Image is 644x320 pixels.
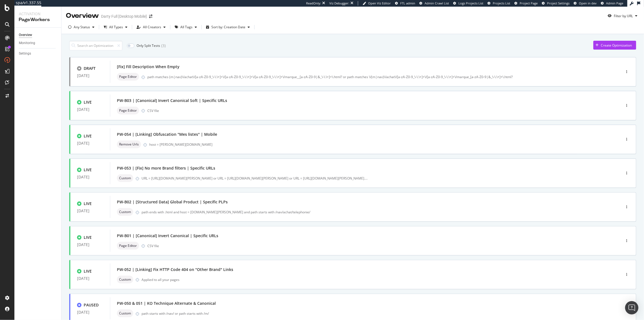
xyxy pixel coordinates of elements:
[601,43,632,48] div: Create Optimization
[117,64,179,70] div: [Fix] Fill Description When Empty
[134,23,168,32] button: All Creators
[77,107,103,112] div: [DATE]
[77,175,103,179] div: [DATE]
[117,301,216,306] div: PW-050 & 051 | KO Technique Alternate & Canonical
[77,310,103,314] div: [DATE]
[119,75,137,78] span: Page Editor
[368,1,391,5] span: Open Viz Editor
[19,40,35,46] div: Monitoring
[119,312,131,315] span: Custom
[425,1,449,5] span: Admin Crawl List
[19,51,57,57] a: Settings
[19,17,57,23] div: PageWorkers
[601,1,623,6] a: Admin Page
[117,233,218,239] div: PW-B01 | [Canonical] Invert Canonical | Specific URLs
[77,242,103,247] div: [DATE]
[119,278,131,281] span: Custom
[329,1,349,6] div: Viz Debugger:
[147,244,159,248] div: CSV file
[142,210,597,214] div: path ends with .html and host = [DOMAIN_NAME][PERSON_NAME] and path starts with /nav/achat/teleph...
[204,23,252,32] button: Sort by: Creation Date
[142,311,597,316] div: path starts with /nav/ or path starts with /m/
[119,143,139,146] span: Remove Urls
[119,176,131,180] span: Custom
[19,11,57,17] div: Activation
[84,268,92,274] div: LIVE
[117,140,141,148] div: neutral label
[19,32,32,38] div: Overview
[211,25,245,29] div: Sort by: Creation Date
[117,267,233,272] div: PW-052 | [Linking] Fix HTTP Code 404 on "Other Brand" Links
[117,276,133,283] div: neutral label
[579,1,597,5] span: Open in dev
[84,66,96,71] div: DRAFT
[149,14,152,18] div: arrow-right-arrow-left
[117,132,217,137] div: PW-054 | [Linking] Obfuscation "Mes listes" | Mobile
[119,210,131,214] span: Custom
[19,40,57,46] a: Monitoring
[149,142,597,147] div: host = [PERSON_NAME][DOMAIN_NAME]
[66,23,97,32] button: Any Status
[142,176,368,181] div: URL = [URL][DOMAIN_NAME][PERSON_NAME] or URL = [URL][DOMAIN_NAME][PERSON_NAME] or URL = [URL][DOM...
[117,309,133,317] div: neutral label
[488,1,510,6] a: Projects List
[520,1,538,5] span: Project Page
[84,302,99,308] div: PAUSED
[547,1,569,5] span: Project Settings
[119,109,137,112] span: Page Editor
[69,41,122,50] input: Search an Optimization
[77,73,103,78] div: [DATE]
[363,1,391,6] a: Open Viz Editor
[66,11,99,21] div: Overview
[77,209,103,213] div: [DATE]
[117,174,133,182] div: neutral label
[117,199,228,205] div: PW-B02 | [Structured Data] Global Product | Specific PLPs
[84,133,92,139] div: LIVE
[614,14,633,18] div: Filter by URL
[77,141,103,145] div: [DATE]
[109,25,123,29] div: All Types
[458,1,483,5] span: Logs Projects List
[101,14,147,19] div: Darty Full [Desktop Mobile]
[101,23,130,32] button: All Types
[119,244,137,247] span: Page Editor
[117,242,139,250] div: neutral label
[593,41,636,50] button: Create Optimization
[84,235,92,240] div: LIVE
[143,25,161,29] div: All Creators
[419,1,449,6] a: Admin Crawl List
[493,1,510,5] span: Projects List
[117,208,133,216] div: neutral label
[117,98,227,103] div: PW-B03 | [Canonical] Invert Canonical Soft | Specific URLs
[514,1,538,6] a: Project Page
[74,25,90,29] div: Any Status
[606,1,623,5] span: Admin Page
[173,23,199,32] button: All Tags
[117,165,215,171] div: PW-053 | [Fix] No more Brand filters | Specific URLs
[77,276,103,281] div: [DATE]
[117,107,139,114] div: neutral label
[306,1,321,6] div: ReadOnly:
[19,51,31,57] div: Settings
[137,43,160,48] div: Only Split Tests
[453,1,483,6] a: Logs Projects List
[19,32,57,38] a: Overview
[142,277,179,282] div: Applied to all your pages
[84,99,92,105] div: LIVE
[84,167,92,173] div: LIVE
[365,176,368,181] span: ...
[605,11,640,20] button: Filter by URL
[180,25,193,29] div: All Tags
[84,201,92,206] div: LIVE
[147,108,159,113] div: CSV file
[147,75,597,79] div: path matches (m|nav)\/achat\/[a-zA-Z0-9_\-\.\+]+\/[a-zA-Z0-9_\-\.\+]+\/[a-zA-Z0-9_\-\.\+]+\/marqu...
[161,43,166,48] div: ( 3 )
[542,1,569,6] a: Project Settings
[574,1,597,6] a: Open in dev
[395,1,415,6] a: FTL admin
[625,301,638,314] div: Open Intercom Messenger
[400,1,415,5] span: FTL admin
[117,73,139,81] div: neutral label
